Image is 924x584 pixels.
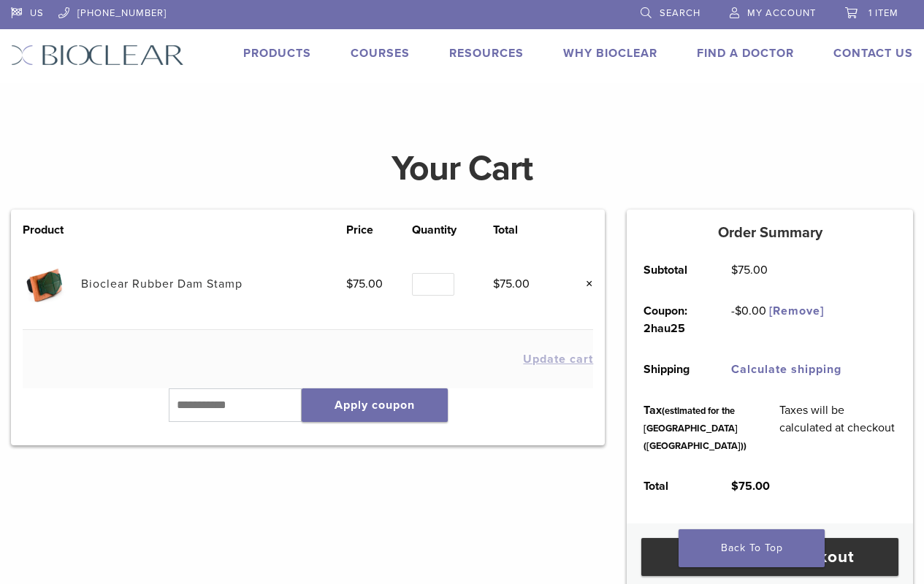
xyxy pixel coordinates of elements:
[747,7,816,19] span: My Account
[523,353,593,365] button: Update cart
[493,221,560,239] th: Total
[346,277,383,291] bdi: 75.00
[731,479,770,493] bdi: 75.00
[731,479,738,493] span: $
[563,46,657,61] a: Why Bioclear
[714,291,840,349] td: -
[641,538,898,576] a: Proceed to checkout
[23,221,81,239] th: Product
[660,7,700,19] span: Search
[763,390,913,466] td: Taxes will be calculated at checkout
[833,46,913,61] a: Contact Us
[731,362,841,377] a: Calculate shipping
[23,262,66,305] img: Bioclear Rubber Dam Stamp
[627,390,763,466] th: Tax
[81,277,243,291] a: Bioclear Rubber Dam Stamp
[412,221,493,239] th: Quantity
[735,304,741,318] span: $
[493,277,530,291] bdi: 75.00
[644,405,747,452] small: (estimated for the [GEOGRAPHIC_DATA] ([GEOGRAPHIC_DATA]))
[627,224,913,242] h5: Order Summary
[449,46,524,61] a: Resources
[574,274,593,293] a: Remove this item
[243,46,311,61] a: Products
[627,250,714,291] th: Subtotal
[679,529,825,567] a: Back To Top
[493,277,500,291] span: $
[302,388,448,422] button: Apply coupon
[868,7,898,19] span: 1 item
[731,263,738,277] span: $
[346,221,413,239] th: Price
[735,304,766,318] span: 0.00
[627,466,714,507] th: Total
[769,304,824,318] a: Remove 2hau25 coupon
[697,46,794,61] a: Find A Doctor
[731,263,768,277] bdi: 75.00
[627,349,714,390] th: Shipping
[346,277,353,291] span: $
[351,46,410,61] a: Courses
[627,291,714,349] th: Coupon: 2hau25
[11,45,184,66] img: Bioclear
